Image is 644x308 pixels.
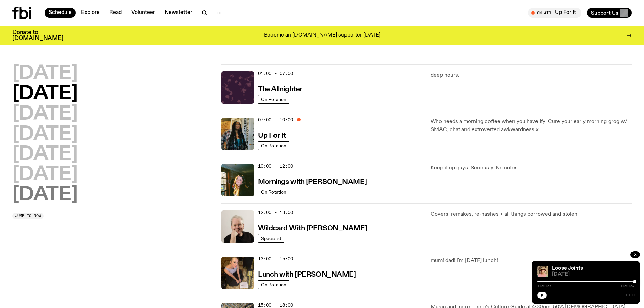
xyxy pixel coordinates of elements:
[591,10,618,16] span: Support Us
[620,284,635,288] span: 1:59:57
[552,266,583,271] a: Loose Joints
[258,223,367,232] a: Wildcard With [PERSON_NAME]
[258,132,286,139] h3: Up For It
[258,86,302,93] h3: The Allnighter
[528,8,581,18] button: On AirUp For It
[258,234,284,243] a: Specialist
[12,85,78,103] button: [DATE]
[258,70,293,77] span: 01:00 - 07:00
[261,143,286,148] span: On Rotation
[431,164,632,172] p: Keep it up guys. Seriously. No notes.
[12,125,78,144] button: [DATE]
[258,141,289,150] a: On Rotation
[221,210,254,243] img: Stuart is smiling charmingly, wearing a black t-shirt against a stark white background.
[431,118,632,134] p: Who needs a morning coffee when you have Ify! Cure your early morning grog w/ SMAC, chat and extr...
[258,209,293,216] span: 12:00 - 13:00
[258,163,293,169] span: 10:00 - 12:00
[261,236,281,241] span: Specialist
[431,210,632,218] p: Covers, remakes, re-hashes + all things borrowed and stolen.
[12,30,63,41] h3: Donate to [DOMAIN_NAME]
[12,105,78,124] button: [DATE]
[127,8,159,18] a: Volunteer
[221,164,254,196] img: Freya smiles coyly as she poses for the image.
[258,117,293,123] span: 07:00 - 10:00
[12,186,78,205] button: [DATE]
[431,71,632,79] p: deep hours.
[258,280,289,289] a: On Rotation
[431,257,632,265] p: mum! dad! i'm [DATE] lunch!
[261,97,286,102] span: On Rotation
[258,256,293,262] span: 13:00 - 15:00
[261,189,286,194] span: On Rotation
[12,64,78,83] button: [DATE]
[258,225,367,232] h3: Wildcard With [PERSON_NAME]
[258,131,286,139] a: Up For It
[258,177,367,186] a: Mornings with [PERSON_NAME]
[258,179,367,186] h3: Mornings with [PERSON_NAME]
[537,266,548,277] img: Tyson stands in front of a paperbark tree wearing orange sunglasses, a suede bucket hat and a pin...
[258,188,289,196] a: On Rotation
[45,8,76,18] a: Schedule
[221,118,254,150] img: Ify - a Brown Skin girl with black braided twists, looking up to the side with her tongue stickin...
[261,282,286,287] span: On Rotation
[552,272,635,277] span: [DATE]
[12,165,78,184] button: [DATE]
[587,8,632,18] button: Support Us
[258,95,289,104] a: On Rotation
[221,257,254,289] img: SLC lunch cover
[264,32,380,39] p: Become an [DOMAIN_NAME] supporter [DATE]
[77,8,104,18] a: Explore
[258,270,356,278] a: Lunch with [PERSON_NAME]
[12,213,44,219] button: Jump to now
[258,271,356,278] h3: Lunch with [PERSON_NAME]
[105,8,126,18] a: Read
[161,8,196,18] a: Newsletter
[537,284,551,288] span: 1:59:57
[258,85,302,93] a: The Allnighter
[15,214,41,218] span: Jump to now
[12,145,78,164] button: [DATE]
